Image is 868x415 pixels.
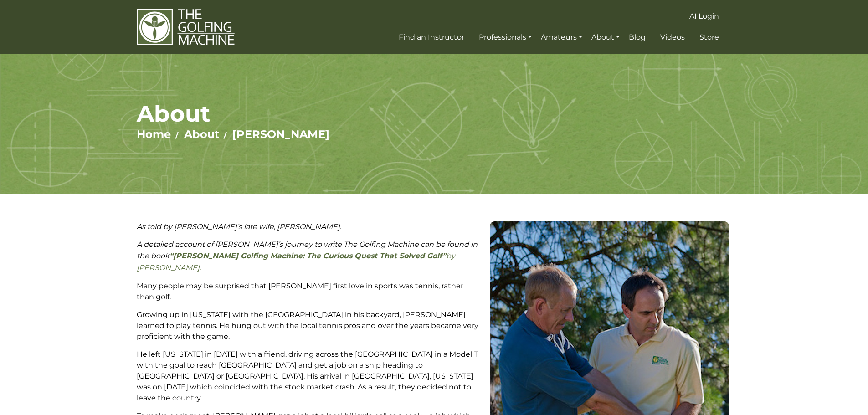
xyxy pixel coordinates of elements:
[699,33,719,41] span: Store
[137,128,171,141] a: Home
[137,100,731,128] h1: About
[137,240,478,272] em: A detailed account of [PERSON_NAME]’s journey to write The Golfing Machine can be found in the book
[137,222,341,231] em: As told by [PERSON_NAME]’s late wife, [PERSON_NAME].
[137,309,481,342] p: Growing up in [US_STATE] with the [GEOGRAPHIC_DATA] in his backyard, [PERSON_NAME] learned to pla...
[399,33,464,41] span: Find an Instructor
[627,29,648,46] a: Blog
[169,251,446,260] strong: “[PERSON_NAME] Golfing Machine: The Curious Quest That Solved Golf”
[589,29,622,46] a: About
[629,33,646,41] span: Blog
[137,349,481,404] p: He left [US_STATE] in [DATE] with a friend, driving across the [GEOGRAPHIC_DATA] in a Model T wit...
[137,8,235,46] img: The Golfing Machine
[396,29,467,46] a: Find an Instructor
[689,12,719,20] span: AI Login
[137,251,455,272] a: “[PERSON_NAME] Golfing Machine: The Curious Quest That Solved Golf”by [PERSON_NAME].
[658,29,687,46] a: Videos
[137,281,481,302] p: Many people may be surprised that [PERSON_NAME] first love in sports was tennis, rather than golf.
[477,29,534,46] a: Professionals
[232,128,329,141] a: [PERSON_NAME]
[184,128,219,141] a: About
[660,33,685,41] span: Videos
[697,29,721,46] a: Store
[539,29,585,46] a: Amateurs
[687,8,721,25] a: AI Login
